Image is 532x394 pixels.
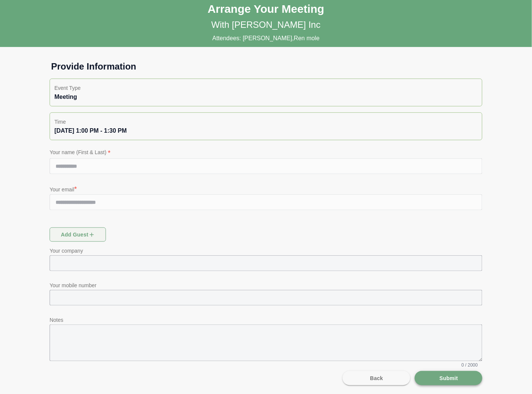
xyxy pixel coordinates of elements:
[439,371,458,385] span: Submit
[50,184,482,194] p: Your email
[462,362,478,368] span: 0 / 2000
[212,34,319,43] p: Attendees: [PERSON_NAME],Ren mole
[50,148,482,158] p: Your name (First & Last)
[54,92,478,102] div: Meeting
[370,371,383,385] span: Back
[54,117,478,126] p: Time
[415,371,482,385] button: Submit
[50,246,482,255] p: Your company
[212,19,321,31] p: With [PERSON_NAME] Inc
[54,83,478,92] p: Event Type
[343,371,410,385] button: Back
[208,2,325,16] h1: Arrange Your Meeting
[54,126,478,135] div: [DATE] 1:00 PM - 1:30 PM
[50,315,482,324] p: Notes
[50,227,106,242] button: Add guest
[50,281,482,290] p: Your mobile number
[60,227,95,242] span: Add guest
[45,61,487,73] h1: Provide Information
